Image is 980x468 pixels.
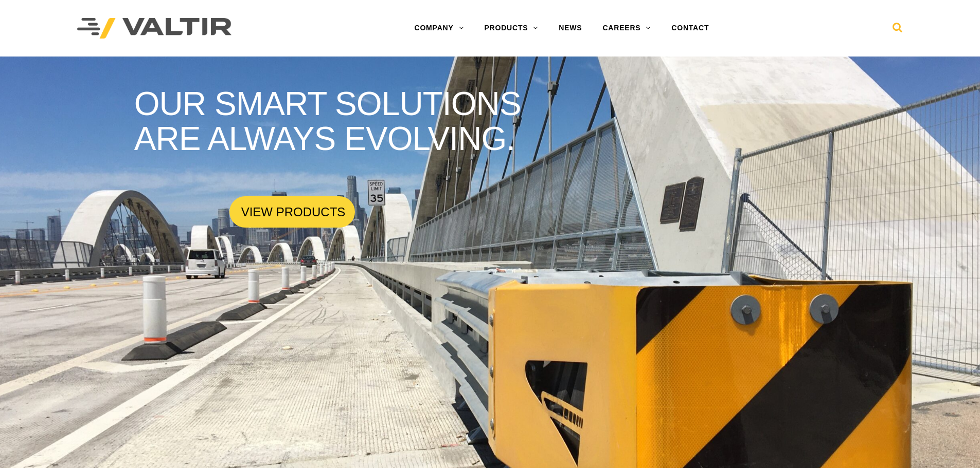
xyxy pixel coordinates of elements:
[134,86,558,157] rs-layer: OUR SMART SOLUTIONS ARE ALWAYS EVOLVING.
[474,18,548,39] a: PRODUCTS
[229,196,355,228] a: VIEW PRODUCTS
[592,18,661,39] a: CAREERS
[404,18,474,39] a: COMPANY
[548,18,592,39] a: NEWS
[661,18,719,39] a: CONTACT
[77,18,231,39] img: Valtir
